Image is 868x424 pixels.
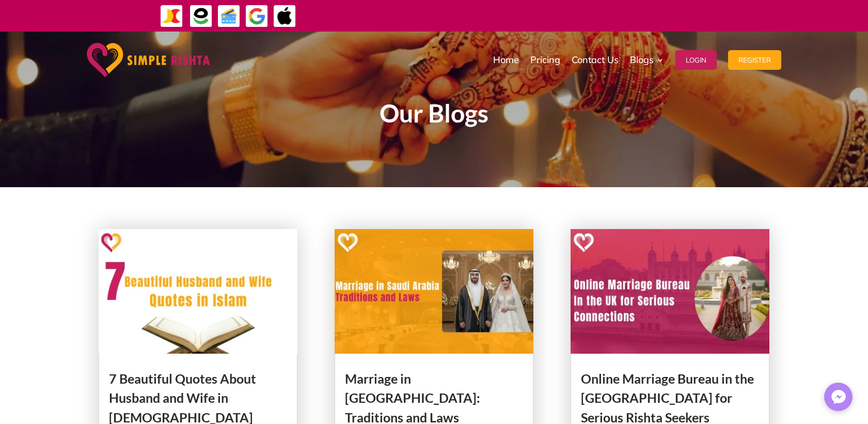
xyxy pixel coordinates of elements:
[217,5,241,28] img: Credit Cards
[828,387,849,407] img: Messenger
[493,34,519,86] a: Home
[155,101,713,131] h1: Our Blogs
[190,5,213,28] img: EasyPaisa-icon
[728,50,781,70] button: Register
[160,5,183,28] img: JazzCash-icon
[335,229,534,354] img: Marriage in Saudi Arabia: Traditions and Laws
[728,34,781,86] a: Register
[675,34,717,86] a: Login
[245,5,269,28] img: GooglePay-icon
[99,229,298,354] img: 7 Beautiful Quotes About Husband and Wife in Islam
[630,34,664,86] a: Blogs
[530,34,560,86] a: Pricing
[675,50,717,70] button: Login
[273,5,296,28] img: ApplePay-icon
[571,229,770,354] img: Online Marriage Bureau in the UK for Serious Rishta Seekers
[572,34,619,86] a: Contact Us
